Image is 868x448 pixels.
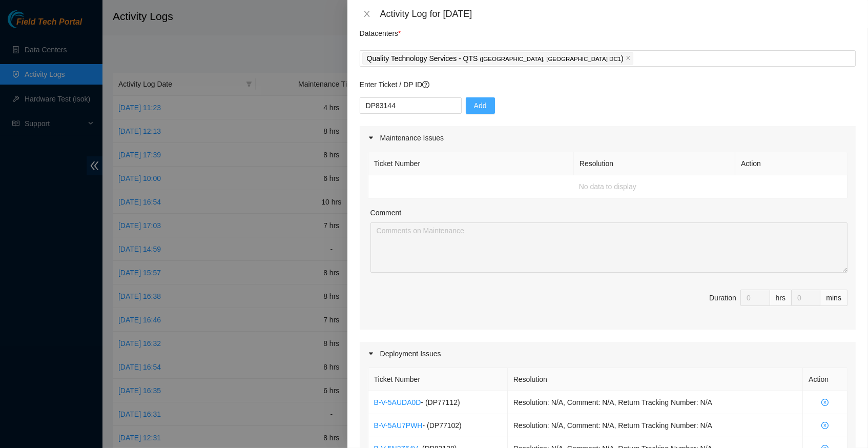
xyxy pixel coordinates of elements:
[370,207,402,218] label: Comment
[360,126,856,150] div: Maintenance Issues
[480,56,621,62] span: ( [GEOGRAPHIC_DATA], [GEOGRAPHIC_DATA] DC1
[803,368,848,391] th: Action
[508,368,803,391] th: Resolution
[574,152,735,175] th: Resolution
[380,8,856,19] div: Activity Log for [DATE]
[360,9,374,19] button: Close
[466,97,495,114] button: Add
[422,81,429,88] span: question-circle
[367,53,624,65] p: Quality Technology Services - QTS )
[370,222,848,273] textarea: Comment
[421,398,460,406] span: - ( DP77112 )
[809,422,841,429] span: close-circle
[820,290,848,306] div: mins
[368,368,508,391] th: Ticket Number
[809,399,841,406] span: close-circle
[360,342,856,365] div: Deployment Issues
[374,421,423,430] a: B-V-5AU7PWH
[735,152,848,175] th: Action
[368,152,574,175] th: Ticket Number
[368,175,848,198] td: No data to display
[474,100,487,111] span: Add
[368,351,374,357] span: caret-right
[423,421,462,430] span: - ( DP77102 )
[360,23,401,39] p: Datacenters
[363,10,371,18] span: close
[368,135,374,141] span: caret-right
[508,391,803,414] td: Resolution: N/A, Comment: N/A, Return Tracking Number: N/A
[508,414,803,437] td: Resolution: N/A, Comment: N/A, Return Tracking Number: N/A
[770,290,792,306] div: hrs
[709,292,736,303] div: Duration
[626,55,631,62] span: close
[374,398,421,406] a: B-V-5AUDA0D
[360,79,856,90] p: Enter Ticket / DP ID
